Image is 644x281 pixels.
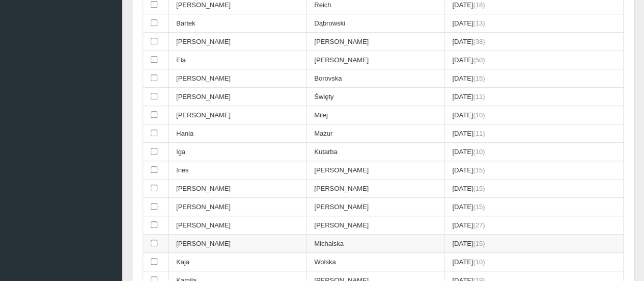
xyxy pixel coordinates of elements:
span: (15) [473,185,485,192]
td: [DATE] [444,106,624,124]
td: Kutarba [306,143,444,161]
td: [DATE] [444,14,624,33]
td: [PERSON_NAME] [169,180,306,198]
td: Dąbrowski [306,14,444,33]
td: [DATE] [444,33,624,51]
span: (15) [473,203,485,211]
span: (27) [473,221,485,229]
span: (15) [473,74,485,82]
span: (38) [473,38,485,45]
td: [DATE] [444,198,624,216]
td: Hania [169,124,306,143]
td: [PERSON_NAME] [169,88,306,106]
td: Ines [169,161,306,180]
td: [PERSON_NAME] [169,198,306,216]
td: [PERSON_NAME] [169,33,306,51]
span: (13) [473,19,485,27]
td: Mazur [306,124,444,143]
span: (50) [473,56,485,64]
td: Borovska [306,69,444,88]
td: Milej [306,106,444,124]
td: [PERSON_NAME] [306,216,444,235]
td: [PERSON_NAME] [169,235,306,253]
td: [PERSON_NAME] [306,198,444,216]
td: [PERSON_NAME] [169,216,306,235]
span: (15) [473,240,485,247]
td: [PERSON_NAME] [306,180,444,198]
td: Bartek [169,14,306,33]
td: [DATE] [444,216,624,235]
td: Iga [169,143,306,161]
td: Wolska [306,253,444,271]
td: [DATE] [444,235,624,253]
span: (11) [473,93,485,100]
td: Ela [169,51,306,69]
td: [DATE] [444,143,624,161]
span: (10) [473,148,485,156]
span: (15) [473,166,485,174]
td: [DATE] [444,253,624,271]
td: [PERSON_NAME] [306,33,444,51]
td: Święty [306,88,444,106]
td: [PERSON_NAME] [306,161,444,180]
td: Michalska [306,235,444,253]
td: [PERSON_NAME] [306,51,444,69]
td: [DATE] [444,69,624,88]
td: [DATE] [444,124,624,143]
span: (11) [473,130,485,137]
td: [DATE] [444,180,624,198]
span: (18) [473,1,485,9]
td: [DATE] [444,161,624,180]
span: (10) [473,111,485,119]
td: [PERSON_NAME] [169,106,306,124]
td: [DATE] [444,51,624,69]
td: [DATE] [444,88,624,106]
span: (10) [473,258,485,266]
td: [PERSON_NAME] [169,69,306,88]
td: Kaja [169,253,306,271]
